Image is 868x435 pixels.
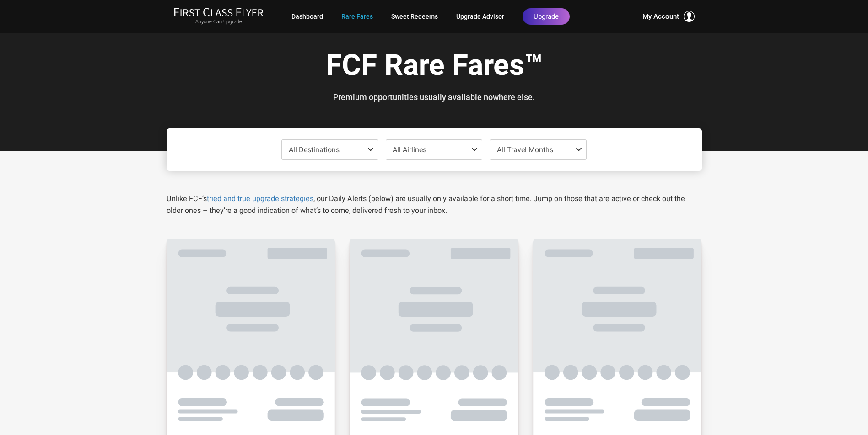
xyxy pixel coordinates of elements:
[174,7,264,26] a: First Class FlyerAnyone Can Upgrade
[174,7,264,17] img: First Class Flyer
[167,193,702,217] p: Unlike FCF’s , our Daily Alerts (below) are usually only available for a short time. Jump on thos...
[207,194,313,203] a: tried and true upgrade strategies
[291,8,323,25] a: Dashboard
[391,8,438,25] a: Sweet Redeems
[523,8,570,25] a: Upgrade
[497,145,553,154] span: All Travel Months
[642,11,679,22] span: My Account
[174,19,264,25] small: Anyone Can Upgrade
[289,145,340,154] span: All Destinations
[341,8,373,25] a: Rare Fares
[456,8,504,25] a: Upgrade Advisor
[173,93,695,102] h3: Premium opportunities usually available nowhere else.
[393,145,426,154] span: All Airlines
[642,11,695,22] button: My Account
[173,49,695,85] h1: FCF Rare Fares™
